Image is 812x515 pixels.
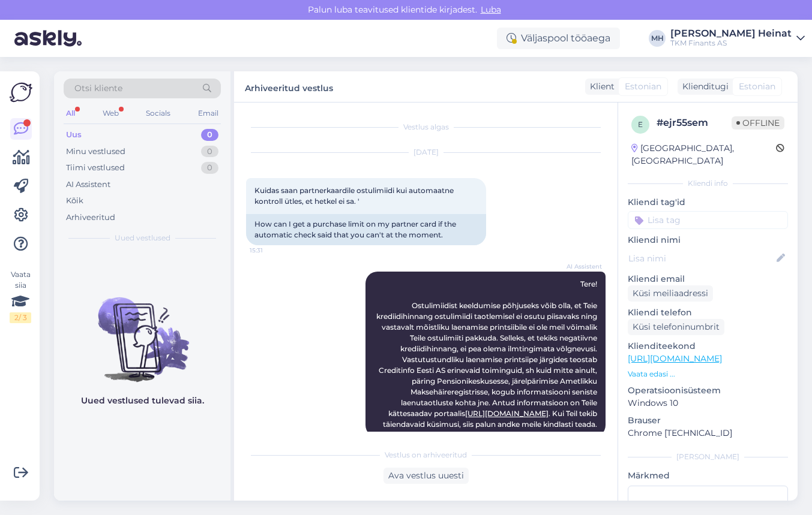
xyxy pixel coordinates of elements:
[81,394,204,407] p: Uued vestlused tulevad siia.
[64,106,77,121] div: All
[10,269,31,323] div: Vaata siia
[66,146,125,158] div: Minu vestlused
[66,179,110,191] div: AI Assistent
[628,234,788,246] p: Kliendi nimi
[246,122,606,132] div: Vestlus algas
[628,427,788,439] p: Chrome [TECHNICAL_ID]
[250,246,295,255] span: 15:31
[246,214,486,245] div: How can I get a purchase limit on my partner card if the automatic check said that you can't at t...
[628,414,788,427] p: Brauser
[497,28,620,49] div: Väljaspool tööaega
[254,186,456,206] span: Kuidas saan partnerkaardile ostulimiidi kui automaatne kontroll ütles, et hetkel ei sa. '
[585,80,615,93] div: Klient
[201,129,218,141] div: 0
[628,469,788,482] p: Märkmed
[628,353,722,364] a: [URL][DOMAIN_NAME]
[628,384,788,397] p: Operatsioonisüsteem
[385,450,467,460] span: Vestlus on arhiveeritud
[628,252,774,265] input: Lisa nimi
[245,79,333,95] label: Arhiveeritud vestlus
[383,468,469,484] div: Ava vestlus uuesti
[74,82,122,95] span: Otsi kliente
[628,196,788,209] p: Kliendi tag'id
[628,273,788,285] p: Kliendi email
[628,285,713,302] div: Küsi meiliaadressi
[465,409,549,418] a: [URL][DOMAIN_NAME]
[628,178,788,189] div: Kliendi info
[638,120,643,129] span: e
[66,129,82,141] div: Uus
[670,29,792,38] div: [PERSON_NAME] Heinat
[631,142,776,167] div: [GEOGRAPHIC_DATA], [GEOGRAPHIC_DATA]
[10,312,31,323] div: 2 / 3
[143,106,173,121] div: Socials
[628,319,724,335] div: Küsi telefoninumbrit
[66,212,115,224] div: Arhiveeritud
[678,80,729,93] div: Klienditugi
[739,80,775,93] span: Estonian
[477,4,505,15] span: Luba
[201,162,218,174] div: 0
[628,306,788,319] p: Kliendi telefon
[628,211,788,229] input: Lisa tag
[628,369,788,380] p: Vaata edasi ...
[201,146,218,158] div: 0
[196,106,221,121] div: Email
[66,195,83,207] div: Kõik
[628,340,788,353] p: Klienditeekond
[100,106,121,121] div: Web
[628,397,788,409] p: Windows 10
[54,276,230,384] img: No chats
[66,162,125,174] div: Tiimi vestlused
[246,147,606,158] div: [DATE]
[657,116,732,130] div: # ejr55sem
[670,38,792,48] div: TKM Finants AS
[649,30,666,47] div: MH
[670,29,805,48] a: [PERSON_NAME] HeinatTKM Finants AS
[625,80,661,93] span: Estonian
[732,116,784,129] span: Offline
[557,262,602,271] span: AI Assistent
[10,81,32,104] img: Askly Logo
[628,451,788,462] div: [PERSON_NAME]
[115,233,170,243] span: Uued vestlused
